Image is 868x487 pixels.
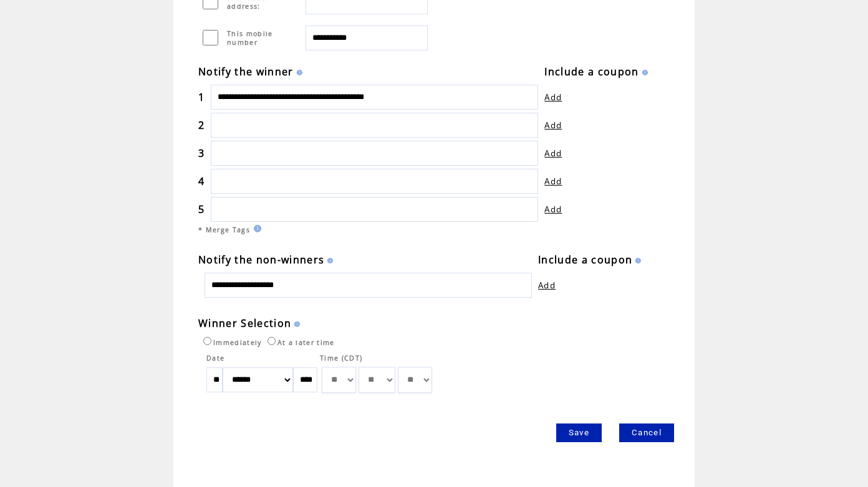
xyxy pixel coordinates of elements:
[198,118,205,132] span: 2
[198,202,205,216] span: 5
[198,253,324,267] span: Notify the non-winners
[264,338,335,347] label: At a later time
[198,90,205,104] span: 1
[320,354,362,362] span: Time (CDT)
[198,225,250,234] span: * Merge Tags
[639,70,648,75] img: help.gif
[198,65,294,78] span: Notify the winner
[227,29,273,47] span: This mobile number
[544,204,562,215] a: Add
[544,120,562,131] a: Add
[198,174,205,188] span: 4
[291,321,300,327] img: help.gif
[632,258,641,263] img: help.gif
[544,148,562,159] a: Add
[544,92,562,103] a: Add
[268,337,276,345] input: At a later time
[294,70,302,75] img: help.gif
[544,65,639,78] span: Include a coupon
[198,146,205,160] span: 3
[206,354,224,362] span: Date
[324,258,333,263] img: help.gif
[544,176,562,187] a: Add
[538,253,632,267] span: Include a coupon
[250,225,261,232] img: help.gif
[538,280,556,291] a: Add
[619,423,674,442] a: Cancel
[200,338,262,347] label: Immediately
[556,423,602,442] a: Save
[203,337,211,345] input: Immediately
[198,316,291,330] span: Winner Selection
